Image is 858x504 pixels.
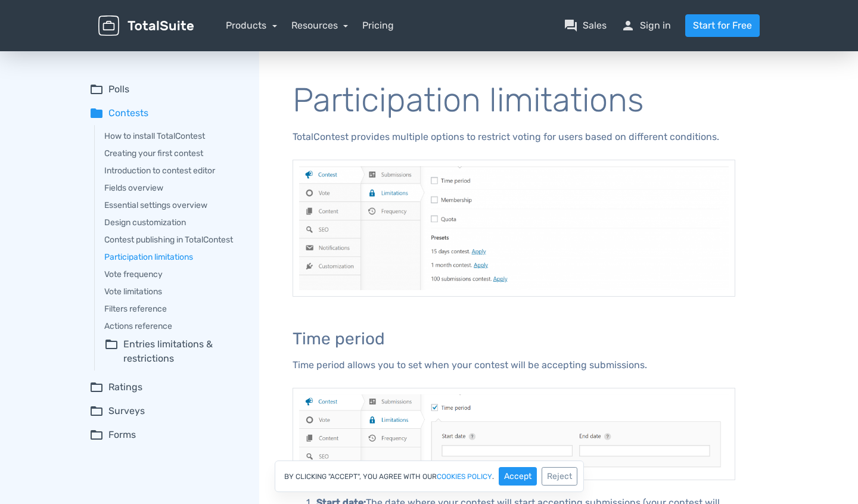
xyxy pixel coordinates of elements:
a: Pricing [362,18,394,33]
a: cookies policy [437,473,492,480]
summary: folder_openForms [89,428,243,442]
p: TotalContest provides multiple options to restrict voting for users based on different conditions. [293,129,735,145]
a: Start for Free [685,14,760,37]
a: Resources [291,20,349,31]
a: Design customization [104,216,243,229]
summary: folder_openRatings [89,380,243,394]
span: folder_open [89,82,104,97]
a: Vote limitations [104,285,243,298]
span: folder [89,106,104,120]
span: folder_open [104,337,119,366]
a: Fields overview [104,182,243,194]
a: Filters reference [104,303,243,315]
a: question_answerSales [564,18,607,33]
a: Contest publishing in TotalContest [104,234,243,246]
img: TotalSuite for WordPress [98,15,194,36]
span: question_answer [564,18,578,33]
img: Participation limitations [293,160,735,297]
a: How to install TotalContest [104,130,243,142]
summary: folder_openEntries limitations & restrictions [104,337,243,366]
a: Products [226,20,277,31]
a: Vote frequency [104,268,243,281]
span: folder_open [89,428,104,442]
summary: folder_openSurveys [89,404,243,418]
a: Participation limitations [104,251,243,263]
button: Reject [542,467,577,486]
a: Introduction to contest editor [104,164,243,177]
p: Time period allows you to set when your contest will be accepting submissions. [293,357,735,374]
summary: folder_openPolls [89,82,243,97]
img: Participation date limitation [293,388,735,480]
a: Essential settings overview [104,199,243,211]
a: Actions reference [104,320,243,332]
span: person [621,18,635,33]
div: By clicking "Accept", you agree with our . [275,461,584,492]
h1: Participation limitations [293,82,735,119]
h3: Time period [293,330,735,349]
summary: folderContests [89,106,243,120]
button: Accept [499,467,537,486]
span: folder_open [89,404,104,418]
a: Creating your first contest [104,147,243,160]
span: folder_open [89,380,104,394]
a: personSign in [621,18,671,33]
